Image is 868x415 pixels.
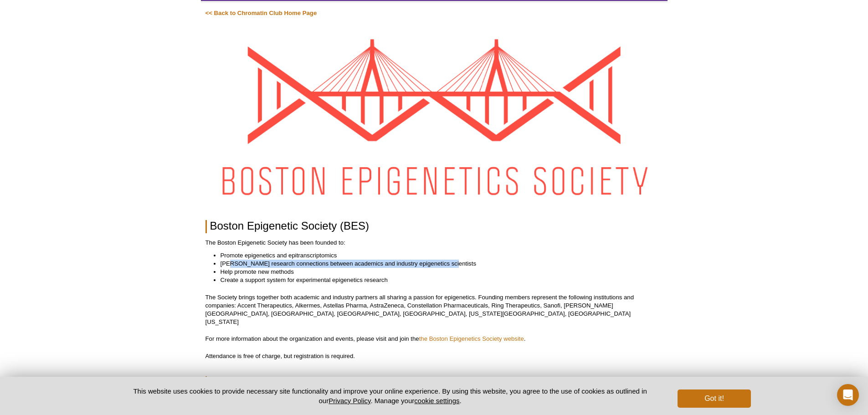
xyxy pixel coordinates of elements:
a: Privacy Policy [329,397,370,405]
li: Help promote new methods [221,268,654,276]
a: the Boston Epigenetics Society website [419,335,524,342]
li: Create a support system for experimental epigenetics research [221,276,654,284]
p: The Society brings together both academic and industry partners all sharing a passion for epigene... [205,293,663,326]
p: Attendance is free of charge, but registration is required. [205,352,663,360]
p: The Boston Epigenetic Society has been founded to: [205,239,663,247]
li: [PERSON_NAME] research connections between academics and industry epigenetics scientists [221,260,654,268]
h1: Boston Epigenetic Society (BES) [205,220,663,233]
p: This website uses cookies to provide necessary site functionality and improve your online experie... [118,386,663,405]
li: Promote epigenetics and epitranscriptomics [221,251,654,260]
button: Got it! [678,389,750,408]
a: << Back to Chromatin Club Home Page [205,10,317,16]
p: For more information about the organization and events, please visit and join the . [205,335,663,343]
img: Boston Epigenetic Society Seminar Series [205,26,663,209]
button: cookie settings [414,397,459,405]
div: Open Intercom Messenger [837,384,859,406]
